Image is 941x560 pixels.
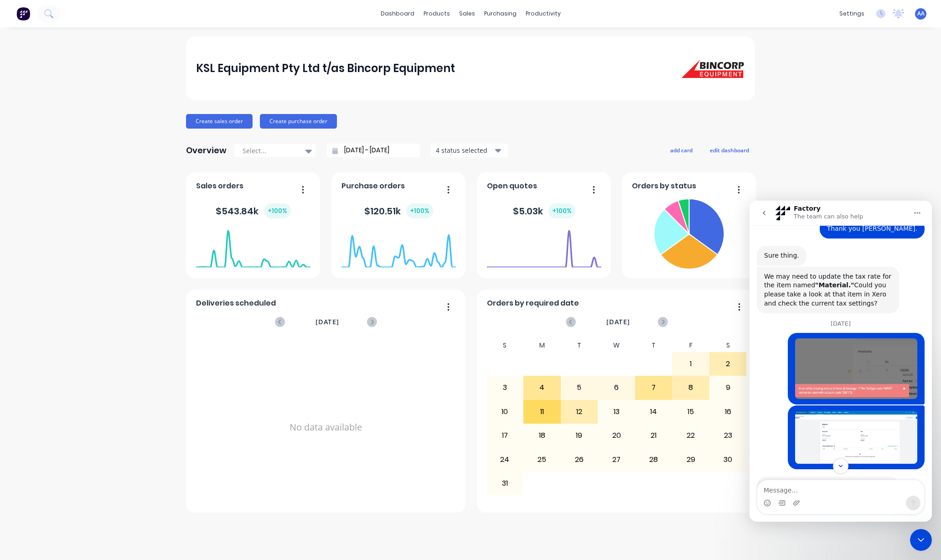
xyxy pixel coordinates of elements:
div: + 100 % [548,203,575,218]
div: products [419,7,455,21]
div: 6 [598,376,635,399]
img: Factory [16,7,30,21]
div: 30 [710,448,746,471]
div: 17 [487,424,523,447]
div: 4 status selected [436,145,493,155]
div: 19 [561,424,598,447]
button: Create sales order [186,114,253,129]
div: 7 [636,376,672,399]
button: 4 status selected [431,144,508,157]
div: purchasing [480,7,521,21]
div: 18 [524,424,560,447]
div: KSL Equipment Pty Ltd t/as Bincorp Equipment [196,59,455,78]
span: AA [917,10,925,18]
div: $ 5.03k [513,203,575,218]
span: Sales orders [196,181,243,192]
div: sales [455,7,480,21]
div: 20 [598,424,635,447]
div: 25 [524,448,560,471]
div: 27 [598,448,635,471]
span: [DATE] [606,317,630,327]
div: 24 [487,448,523,471]
div: 15 [672,400,709,423]
div: 14 [636,400,672,423]
div: Overview [186,141,227,160]
div: 12 [561,400,598,423]
div: W [598,339,635,352]
div: No data available [196,339,456,516]
div: settings [835,7,869,21]
iframe: Intercom live chat [750,201,932,522]
div: S [486,339,524,352]
div: 9 [710,376,746,399]
div: S [709,339,747,352]
span: Orders by required date [487,298,579,309]
div: 1 [672,353,709,375]
div: 23 [710,424,746,447]
iframe: Intercom live chat [910,529,932,551]
div: productivity [521,7,565,21]
div: 10 [487,400,523,423]
div: + 100 % [264,203,291,218]
div: 3 [487,376,523,399]
button: add card [664,144,698,156]
div: 13 [598,400,635,423]
button: edit dashboard [704,144,755,156]
div: 31 [487,472,523,495]
div: + 100 % [406,203,433,218]
img: KSL Equipment Pty Ltd t/as Bincorp Equipment [681,58,745,78]
span: Deliveries scheduled [196,298,276,309]
div: 21 [636,424,672,447]
div: 29 [672,448,709,471]
div: 22 [672,424,709,447]
div: 5 [561,376,598,399]
div: 2 [710,353,746,375]
div: 16 [710,400,746,423]
div: 26 [561,448,598,471]
div: $ 120.51k [364,203,433,218]
span: Open quotes [487,181,537,192]
div: 8 [672,376,709,399]
a: dashboard [376,7,419,21]
span: Purchase orders [341,181,405,192]
div: T [635,339,672,352]
span: [DATE] [315,317,339,327]
div: T [561,339,598,352]
div: $ 543.84k [216,203,291,218]
span: Orders by status [632,181,696,192]
button: Create purchase order [260,114,337,129]
div: 28 [636,448,672,471]
div: 4 [524,376,560,399]
div: F [672,339,709,352]
div: 11 [524,400,560,423]
div: M [523,339,561,352]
